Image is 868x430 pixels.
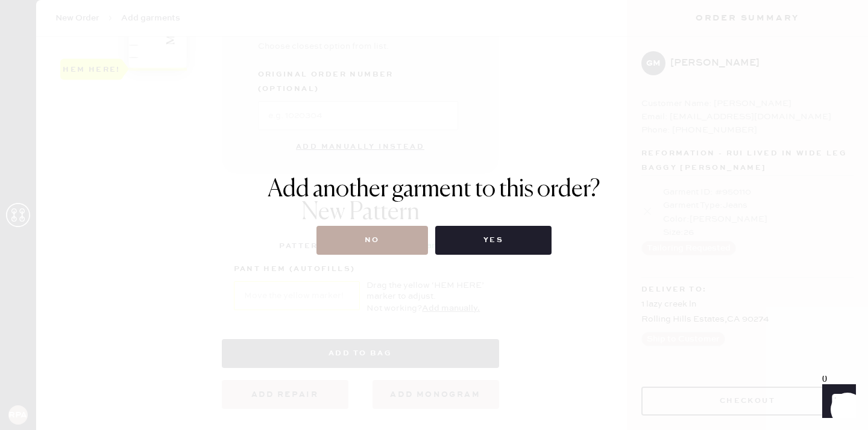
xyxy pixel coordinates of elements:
[811,376,863,428] iframe: Front Chat
[268,175,600,204] h1: Add another garment to this order?
[435,226,552,255] button: Yes
[316,226,428,255] button: No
